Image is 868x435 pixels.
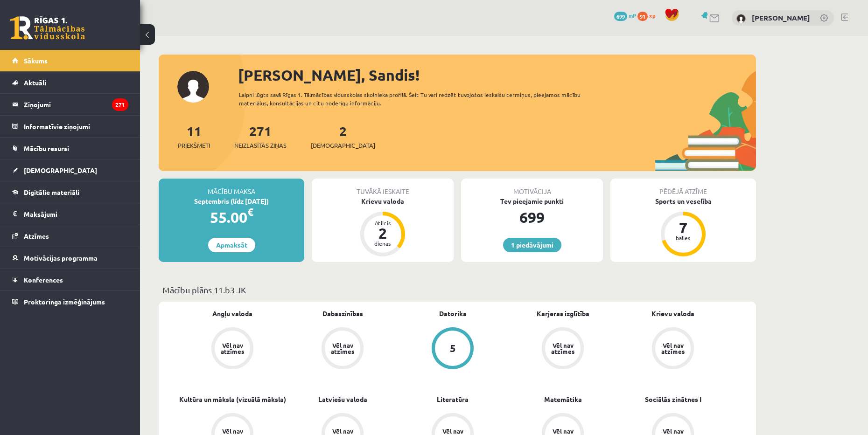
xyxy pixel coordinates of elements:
a: Informatīvie ziņojumi [12,116,128,137]
a: Datorika [439,309,467,318]
span: Digitālie materiāli [24,188,79,196]
a: Sociālās zinātnes I [645,394,701,404]
span: Motivācijas programma [24,254,98,262]
a: Konferences [12,269,128,290]
a: 2[DEMOGRAPHIC_DATA] [311,123,375,150]
div: Vēl nav atzīmes [660,342,686,354]
span: [DEMOGRAPHIC_DATA] [311,141,375,150]
a: Krievu valoda [651,309,694,318]
span: Aktuāli [24,78,46,87]
div: Vēl nav atzīmes [329,342,356,354]
a: Literatūra [437,394,469,404]
a: Krievu valoda Atlicis 2 dienas [312,196,454,258]
div: Vēl nav atzīmes [219,342,245,354]
a: 271Neizlasītās ziņas [234,123,287,150]
div: balles [669,235,697,241]
span: Mācību resursi [24,144,69,152]
a: Sports un veselība 7 balles [610,196,756,258]
div: dienas [369,241,397,246]
span: Neizlasītās ziņas [234,141,287,150]
div: Septembris (līdz [DATE]) [159,196,304,206]
a: Latviešu valoda [318,394,367,404]
span: Proktoringa izmēģinājums [24,297,105,306]
div: Atlicis [369,220,397,226]
a: Matemātika [544,394,582,404]
div: Mācību maksa [159,179,304,196]
a: [DEMOGRAPHIC_DATA] [12,159,128,181]
div: Motivācija [461,179,603,196]
a: 11Priekšmeti [178,123,210,150]
div: Tuvākā ieskaite [312,179,454,196]
div: 5 [450,343,456,353]
div: 699 [461,206,603,228]
div: [PERSON_NAME], Sandis! [238,64,756,86]
a: Vēl nav atzīmes [287,327,398,371]
div: 2 [369,226,397,241]
div: Pēdējā atzīme [610,179,756,196]
span: Atzīmes [24,232,49,240]
div: Sports un veselība [610,196,756,206]
a: Ziņojumi271 [12,94,128,115]
span: [DEMOGRAPHIC_DATA] [24,166,97,174]
span: € [247,205,253,219]
a: Dabaszinības [322,309,363,318]
a: Karjeras izglītība [537,309,589,318]
a: Vēl nav atzīmes [177,327,287,371]
span: mP [629,12,636,19]
span: 91 [637,12,648,21]
span: Sākums [24,56,48,65]
div: Vēl nav atzīmes [550,342,576,354]
a: Kultūra un māksla (vizuālā māksla) [179,394,286,404]
div: Laipni lūgts savā Rīgas 1. Tālmācības vidusskolas skolnieka profilā. Šeit Tu vari redzēt tuvojošo... [239,90,597,107]
a: Mācību resursi [12,138,128,159]
span: xp [649,12,655,19]
a: Apmaksāt [208,238,255,252]
a: Vēl nav atzīmes [508,327,618,371]
span: Priekšmeti [178,141,210,150]
a: Motivācijas programma [12,247,128,269]
div: Krievu valoda [312,196,454,206]
legend: Ziņojumi [24,94,128,115]
p: Mācību plāns 11.b3 JK [162,283,752,296]
a: Proktoringa izmēģinājums [12,291,128,312]
a: Digitālie materiāli [12,181,128,203]
a: [PERSON_NAME] [752,13,810,22]
legend: Maksājumi [24,203,128,225]
span: 699 [614,12,627,21]
div: 7 [669,220,697,235]
a: Angļu valoda [212,309,252,318]
a: Sākums [12,50,128,71]
a: Atzīmes [12,225,128,247]
a: 1 piedāvājumi [503,238,561,252]
img: Sandis Pērkons [736,14,746,23]
div: Tev pieejamie punkti [461,196,603,206]
a: Rīgas 1. Tālmācības vidusskola [10,16,85,40]
span: Konferences [24,276,63,284]
a: 91 xp [637,12,660,19]
div: 55.00 [159,206,304,228]
a: Aktuāli [12,72,128,93]
a: 5 [398,327,508,371]
a: Maksājumi [12,203,128,225]
a: Vēl nav atzīmes [618,327,728,371]
legend: Informatīvie ziņojumi [24,116,128,137]
i: 271 [112,98,128,111]
a: 699 mP [614,12,636,19]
